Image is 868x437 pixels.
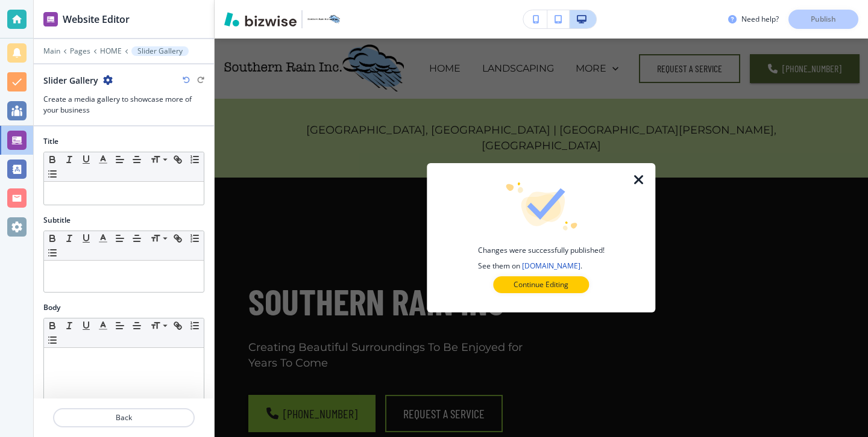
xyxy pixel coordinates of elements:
[53,408,195,427] button: Back
[741,14,779,25] h3: Need help?
[224,12,297,26] img: Bizwise Logo
[54,412,193,423] p: Back
[70,47,90,55] button: Pages
[307,15,340,23] img: Your Logo
[514,279,568,290] p: Continue Editing
[137,47,183,55] p: Slider Gallery
[43,302,60,313] h2: Body
[43,136,58,147] h2: Title
[493,276,589,293] button: Continue Editing
[43,215,71,226] h2: Subtitle
[63,12,130,26] h2: Website Editor
[43,12,58,26] img: editor icon
[131,46,189,56] button: Slider Gallery
[43,47,60,55] button: Main
[522,261,580,271] a: [DOMAIN_NAME]
[478,245,605,271] h4: Changes were successfully published! See them on .
[505,182,578,231] img: icon
[43,94,204,116] h3: Create a media gallery to showcase more of your business
[100,47,122,55] button: HOME
[43,74,98,87] h2: Slider Gallery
